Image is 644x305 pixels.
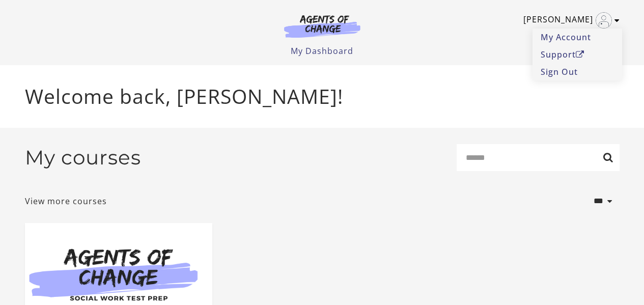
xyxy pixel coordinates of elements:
p: Welcome back, [PERSON_NAME]! [25,81,620,112]
a: View more courses [25,195,107,207]
img: Agents of Change Logo [273,14,371,38]
h2: My courses [25,146,141,170]
a: My Dashboard [291,45,353,57]
i: Open in a new window [576,50,584,59]
a: Toggle menu [523,12,614,29]
a: Sign Out [533,63,622,80]
a: My Account [533,29,622,46]
a: SupportOpen in a new window [533,46,622,63]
